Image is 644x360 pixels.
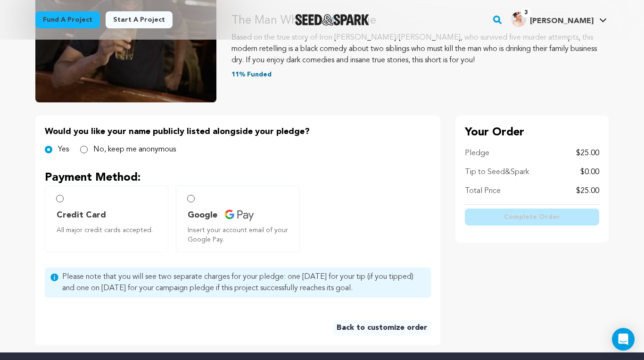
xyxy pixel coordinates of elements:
[295,14,369,25] img: Seed&Spark Logo Dark Mode
[231,70,609,79] p: 11% Funded
[231,32,609,66] p: Based on the true story of Iron [PERSON_NAME]/[PERSON_NAME], who survived five murder attempts, t...
[225,209,254,221] img: credit card icons
[576,185,599,197] p: $25.00
[57,226,160,235] span: All major credit cards accepted.
[465,167,529,178] p: Tip to Seed&Spark
[465,185,501,197] p: Total Price
[57,209,106,222] span: Credit Card
[295,14,369,25] a: Seed&Spark Homepage
[511,12,594,27] div: Ashley S.'s Profile
[188,226,291,244] span: Insert your account email of your Google Pay.
[509,10,609,27] a: Ashley S.'s Profile
[504,212,560,222] span: Complete Order
[580,167,599,178] p: $0.00
[465,125,599,140] p: Your Order
[106,11,173,28] a: Start a project
[612,328,635,351] div: Open Intercom Messenger
[520,8,531,17] span: 3
[576,148,599,159] p: $25.00
[45,170,431,185] p: Payment Method:
[511,12,526,27] img: 4A398808-35E9-498A-9961-75BAA345BCB9.jpeg
[333,320,431,335] a: Back to customize order
[35,11,100,28] a: Fund a project
[62,271,425,294] span: Please note that you will see two separate charges for your pledge: one [DATE] for your tip (if y...
[58,144,69,155] label: Yes
[465,209,599,226] button: Complete Order
[93,144,176,155] label: No, keep me anonymous
[45,125,431,138] p: Would you like your name publicly listed alongside your pledge?
[509,10,609,30] span: Ashley S.'s Profile
[530,17,594,25] span: [PERSON_NAME]
[188,209,217,222] span: Google
[465,148,489,159] p: Pledge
